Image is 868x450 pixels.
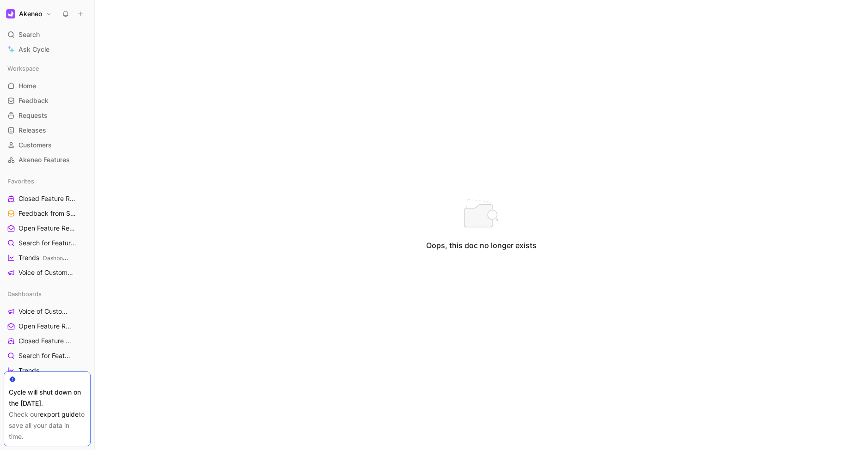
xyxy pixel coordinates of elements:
[18,322,72,331] span: Open Feature Requests
[43,255,74,261] span: Dashboards
[7,289,42,298] span: Dashboards
[4,192,91,206] a: Closed Feature Requests
[4,61,91,75] div: Workspace
[7,176,34,186] span: Favorites
[6,9,15,18] img: Akeneo
[18,336,73,346] span: Closed Feature Requests
[463,199,500,229] img: notfound-light-CGnz2QMB.svg
[18,155,70,164] span: Akeneo Features
[4,207,91,220] a: Feedback from Support Team
[18,209,78,219] span: Feedback from Support Team
[4,251,91,265] a: TrendsDashboards
[4,28,91,42] div: Search
[4,287,91,422] div: DashboardsVoice of CustomersOpen Feature RequestsClosed Feature RequestsSearch for Feature Reques...
[18,29,40,40] span: Search
[4,79,91,93] a: Home
[4,221,91,235] a: Open Feature Requests
[4,174,91,188] div: Favorites
[4,43,91,56] a: Ask Cycle
[4,319,91,333] a: Open Feature Requests
[18,351,74,360] span: Search for Feature Requests
[4,334,91,348] a: Closed Feature Requests
[18,126,46,135] span: Releases
[4,109,91,122] a: Requests
[4,123,91,137] a: Releases
[18,194,76,204] span: Closed Feature Requests
[4,153,91,167] a: Akeneo Features
[9,387,86,409] div: Cycle will shut down on the [DATE].
[18,81,36,91] span: Home
[18,111,48,120] span: Requests
[4,349,91,363] a: Search for Feature Requests
[18,96,49,105] span: Feedback
[9,409,86,442] div: Check our to save all your data in time.
[4,364,91,377] a: Trends
[4,266,91,280] a: Voice of Customers
[18,307,69,316] span: Voice of Customers
[18,224,76,233] span: Open Feature Requests
[18,238,77,248] span: Search for Feature Requests
[4,138,91,152] a: Customers
[19,10,42,18] h1: Akeneo
[18,366,39,375] span: Trends
[7,64,39,73] span: Workspace
[4,287,91,301] div: Dashboards
[4,236,91,250] a: Search for Feature Requests
[18,253,68,263] span: Trends
[4,94,91,108] a: Feedback
[4,7,54,20] button: AkeneoAkeneo
[426,240,537,251] div: Oops, this doc no longer exists
[18,140,52,150] span: Customers
[18,44,49,55] span: Ask Cycle
[18,268,74,278] span: Voice of Customers
[40,410,79,418] a: export guide
[4,304,91,318] a: Voice of Customers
